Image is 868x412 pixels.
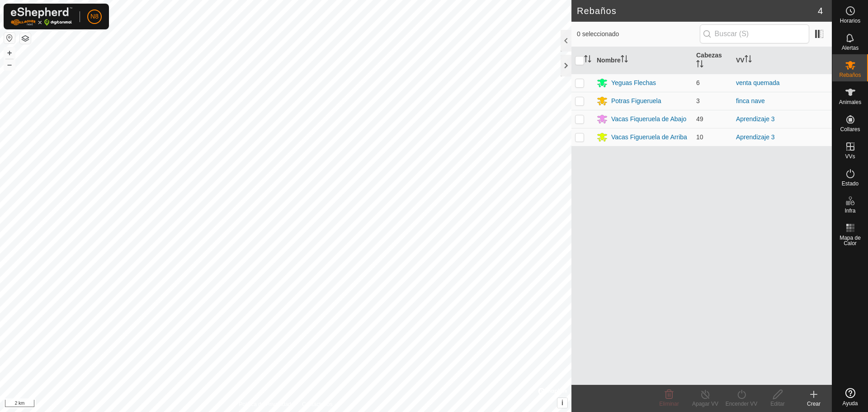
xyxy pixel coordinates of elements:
button: i [557,398,567,408]
p-sorticon: Activar para ordenar [745,57,752,64]
div: Crear [796,400,832,408]
span: 10 [696,133,703,141]
span: Horarios [840,18,860,24]
th: VV [732,47,832,74]
a: finca nave [736,97,765,104]
span: N8 [90,12,99,21]
span: Estado [842,181,859,186]
div: Yeguas Flechas [611,78,656,88]
span: Ayuda [843,401,858,406]
span: 49 [696,115,703,123]
div: Encender VV [723,400,759,408]
a: Ayuda [832,384,868,410]
span: i [561,399,563,407]
button: – [4,59,15,70]
a: Contáctenos [302,400,332,408]
div: Editar [759,400,796,408]
a: venta quemada [736,79,780,86]
div: Vacas Figueruela de Arriba [611,133,687,142]
button: Restablecer Mapa [4,33,15,43]
input: Buscar (S) [700,24,809,43]
div: Apagar VV [687,400,723,408]
span: Infra [844,208,855,213]
button: + [4,47,15,58]
span: Animales [839,99,861,105]
button: Capas del Mapa [20,33,31,44]
span: Eliminar [659,401,679,407]
img: Logo Gallagher [11,7,72,26]
p-sorticon: Activar para ordenar [584,57,591,64]
span: 0 seleccionado [577,29,700,39]
span: Alertas [842,45,859,51]
th: Cabezas [693,47,732,74]
a: Aprendizaje 3 [736,115,775,123]
span: 3 [696,97,700,104]
span: Collares [840,127,860,132]
span: 4 [818,4,823,18]
span: 6 [696,79,700,86]
a: Política de Privacidad [239,400,291,408]
span: VVs [845,154,855,159]
span: Rebaños [839,72,861,78]
th: Nombre [593,47,693,74]
div: Vacas Fiqueruela de Abajo [611,114,686,124]
p-sorticon: Activar para ordenar [621,57,628,64]
a: Aprendizaje 3 [736,133,775,141]
span: Mapa de Calor [835,235,866,246]
div: Potras Figueruela [611,96,661,106]
p-sorticon: Activar para ordenar [696,62,703,69]
h2: Rebaños [577,5,818,16]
